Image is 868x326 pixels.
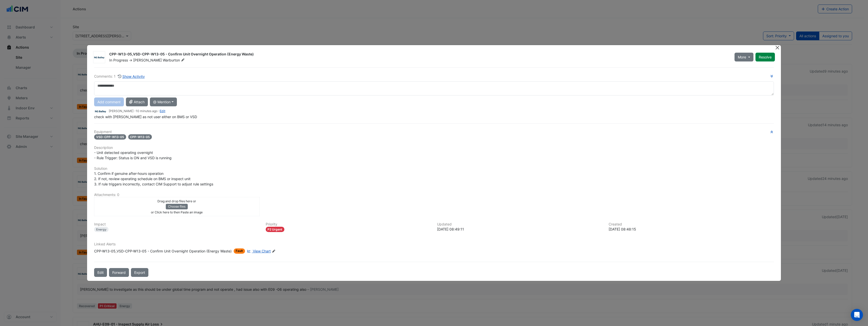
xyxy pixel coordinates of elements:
[94,109,107,114] img: NG Bailey
[609,222,774,226] h6: Created
[109,52,728,58] div: CPP-W13-05,VSD-CPP-W13-05 - Confirm Unit Overnight Operation (Energy Waste)
[253,249,271,253] span: View Chart
[118,74,145,79] button: Show Activity
[94,248,232,254] div: CPP-W13-05,VSD-CPP-W13-05 - Confirm Unit Overnight Operation (Energy Waste)
[266,227,285,232] div: P2 Urgent
[126,97,148,106] button: Attach
[129,58,132,62] span: ->
[94,242,774,246] h6: Linked Alerts
[160,109,165,113] a: Edit
[94,227,108,232] div: Energy
[266,222,431,226] h6: Priority
[109,58,128,62] span: In Progress
[109,109,165,113] small: [PERSON_NAME] - -
[738,54,746,60] span: More
[131,268,148,277] a: Export
[735,53,753,61] button: More
[775,45,780,50] button: Close
[94,150,172,160] span: - Unit detected operating overnight - Rule Trigger: Status is ON and VSD is running
[94,130,774,134] h6: Equipment
[94,268,107,277] button: Edit
[94,74,145,79] div: Comments: 1
[109,268,129,277] button: Forward
[246,248,271,254] a: View Chart
[94,167,774,171] h6: Solution
[272,249,276,253] fa-icon: Edit Linked Alerts
[128,134,152,140] span: CPP-W13-05
[157,199,196,203] small: Drag and drop files here or
[94,134,126,140] span: VSD-CPP-W13-05
[136,109,157,113] span: 2025-10-02 08:49:11
[851,309,863,321] div: Open Intercom Messenger
[163,58,186,63] span: Warburton
[93,55,105,60] img: NG Bailey
[437,222,603,226] h6: Updated
[437,226,603,232] div: [DATE] 08:49:11
[94,115,197,119] span: check with [PERSON_NAME] as not user either on BMS or VSD
[234,248,245,254] span: Fault
[94,222,260,226] h6: Impact
[755,53,775,61] button: Resolve
[150,97,177,106] button: @ Mention
[94,146,774,150] h6: Description
[133,58,162,62] span: [PERSON_NAME]
[151,210,203,214] small: or Click here to then Paste an image
[166,204,188,209] button: Choose files
[94,171,213,186] span: 1. Confirm if genuine after-hours operation 2. If not, review operating schedule on BMS or inspec...
[94,193,774,197] h6: Attachments: 0
[609,226,774,232] div: [DATE] 08:48:15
